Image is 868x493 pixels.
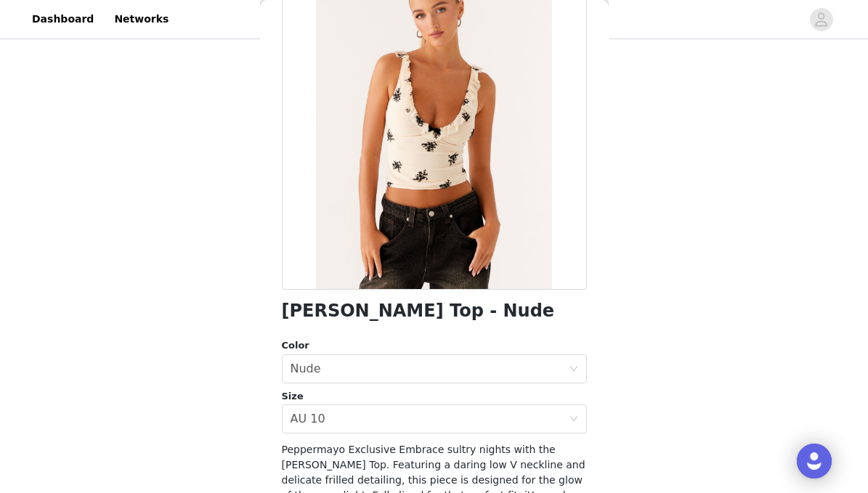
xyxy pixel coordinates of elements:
a: Dashboard [23,3,102,36]
a: Networks [105,3,177,36]
div: AU 10 [291,405,325,433]
div: Color [282,338,587,353]
div: avatar [814,8,828,31]
div: Open Intercom Messenger [797,444,832,478]
div: Size [282,389,587,404]
div: Nude [291,355,321,383]
h1: [PERSON_NAME] Top - Nude [282,301,555,321]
